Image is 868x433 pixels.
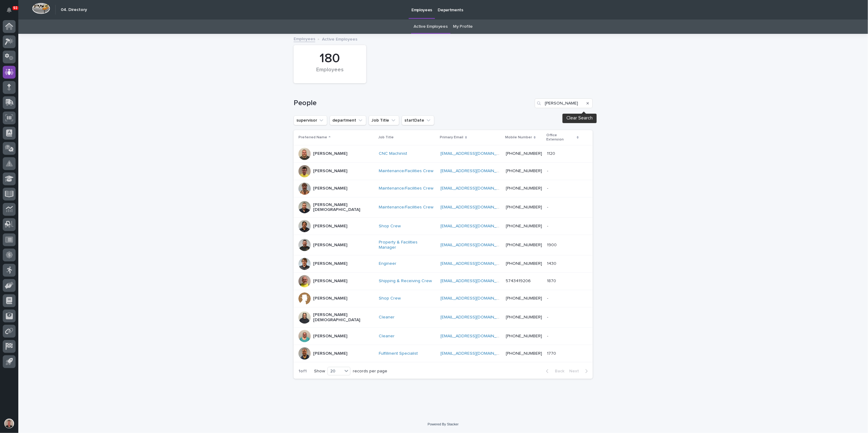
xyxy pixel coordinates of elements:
[506,243,542,247] a: [PHONE_NUMBER]
[441,334,510,338] a: [EMAIL_ADDRESS][DOMAIN_NAME]
[551,369,564,373] span: Back
[294,197,593,218] tr: [PERSON_NAME][DEMOGRAPHIC_DATA]Maintenance/Facilities Crew [EMAIL_ADDRESS][DOMAIN_NAME] [PHONE_NU...
[304,51,356,66] div: 180
[547,332,550,339] p: -
[61,7,87,12] h2: 04. Directory
[441,279,510,283] a: [EMAIL_ADDRESS][DOMAIN_NAME]
[547,132,575,143] p: Office Extension
[506,351,542,356] a: [PHONE_NUMBER]
[294,115,327,125] button: supervisor
[547,314,550,320] p: -
[441,243,510,247] a: [EMAIL_ADDRESS][DOMAIN_NAME]
[379,261,396,266] a: Engineer
[379,279,432,284] a: Shipping & Receiving Crew
[313,296,347,301] p: [PERSON_NAME]
[313,224,347,229] p: [PERSON_NAME]
[313,351,347,356] p: [PERSON_NAME]
[547,222,550,229] p: -
[328,368,342,374] div: 20
[313,202,374,213] p: [PERSON_NAME][DEMOGRAPHIC_DATA]
[379,240,436,250] a: Property & Facilities Manager
[506,169,542,173] a: [PHONE_NUMBER]
[506,279,531,283] a: 5743419206
[8,7,16,17] div: Notifications93
[353,369,387,374] p: records per page
[298,134,327,141] p: Preferred Name
[379,334,395,339] a: Cleaner
[3,4,16,16] button: Notifications
[441,205,510,209] a: [EMAIL_ADDRESS][DOMAIN_NAME]
[313,151,347,156] p: [PERSON_NAME]
[294,345,593,362] tr: [PERSON_NAME]Fulfillment Specialist [EMAIL_ADDRESS][DOMAIN_NAME] [PHONE_NUMBER]17701770
[547,150,557,156] p: 1120
[506,186,542,190] a: [PHONE_NUMBER]
[506,296,542,300] a: [PHONE_NUMBER]
[441,261,510,266] a: [EMAIL_ADDRESS][DOMAIN_NAME]
[294,272,593,290] tr: [PERSON_NAME]Shipping & Receiving Crew [EMAIL_ADDRESS][DOMAIN_NAME] 574341920618701870
[294,180,593,197] tr: [PERSON_NAME]Maintenance/Facilities Crew [EMAIL_ADDRESS][DOMAIN_NAME] [PHONE_NUMBER]--
[379,315,395,320] a: Cleaner
[313,261,347,266] p: [PERSON_NAME]
[441,296,510,300] a: [EMAIL_ADDRESS][DOMAIN_NAME]
[547,241,558,248] p: 1900
[547,185,550,191] p: -
[441,186,510,190] a: [EMAIL_ADDRESS][DOMAIN_NAME]
[506,205,542,209] a: [PHONE_NUMBER]
[379,224,401,229] a: Shop Crew
[547,167,550,174] p: -
[506,224,542,228] a: [PHONE_NUMBER]
[379,296,401,301] a: Shop Crew
[294,307,593,328] tr: [PERSON_NAME][DEMOGRAPHIC_DATA]Cleaner [EMAIL_ADDRESS][DOMAIN_NAME] [PHONE_NUMBER]--
[13,6,17,10] p: 93
[294,145,593,162] tr: [PERSON_NAME]CNC Machinist [EMAIL_ADDRESS][DOMAIN_NAME] [PHONE_NUMBER]11201120
[441,224,510,228] a: [EMAIL_ADDRESS][DOMAIN_NAME]
[294,328,593,345] tr: [PERSON_NAME]Cleaner [EMAIL_ADDRESS][DOMAIN_NAME] [PHONE_NUMBER]--
[3,417,16,430] button: users-avatar
[313,243,347,248] p: [PERSON_NAME]
[294,162,593,180] tr: [PERSON_NAME]Maintenance/Facilities Crew [EMAIL_ADDRESS][DOMAIN_NAME] [PHONE_NUMBER]--
[535,98,593,108] input: Search
[369,115,399,125] button: Job Title
[506,151,542,156] a: [PHONE_NUMBER]
[547,277,558,284] p: 1870
[379,151,407,156] a: CNC Machinist
[379,205,433,210] a: Maintenance/Facilities Crew
[313,334,347,339] p: [PERSON_NAME]
[505,134,532,141] p: Mobile Number
[547,350,558,356] p: 1770
[541,368,567,374] button: Back
[506,261,542,266] a: [PHONE_NUMBER]
[32,3,50,14] img: Workspace Logo
[322,35,357,42] p: Active Employees
[441,169,510,173] a: [EMAIL_ADDRESS][DOMAIN_NAME]
[294,218,593,235] tr: [PERSON_NAME]Shop Crew [EMAIL_ADDRESS][DOMAIN_NAME] [PHONE_NUMBER]--
[313,169,347,174] p: [PERSON_NAME]
[379,351,418,356] a: Fulfillment Specialist
[453,20,473,34] a: My Profile
[294,364,312,379] p: 1 of 1
[402,115,434,125] button: startDate
[294,99,532,108] h1: People
[414,20,448,34] a: Active Employees
[294,35,315,42] a: Employees
[314,369,325,374] p: Show
[379,186,433,191] a: Maintenance/Facilities Crew
[313,279,347,284] p: [PERSON_NAME]
[441,151,510,156] a: [EMAIL_ADDRESS][DOMAIN_NAME]
[313,312,374,323] p: [PERSON_NAME][DEMOGRAPHIC_DATA]
[569,369,583,373] span: Next
[547,295,550,301] p: -
[294,255,593,272] tr: [PERSON_NAME]Engineer [EMAIL_ADDRESS][DOMAIN_NAME] [PHONE_NUMBER]14301430
[547,204,550,210] p: -
[330,115,366,125] button: department
[547,260,558,266] p: 1430
[378,134,394,141] p: Job Title
[313,186,347,191] p: [PERSON_NAME]
[379,169,433,174] a: Maintenance/Facilities Crew
[428,422,458,426] a: Powered By Stacker
[294,235,593,255] tr: [PERSON_NAME]Property & Facilities Manager [EMAIL_ADDRESS][DOMAIN_NAME] [PHONE_NUMBER]19001900
[304,67,356,80] div: Employees
[441,315,510,319] a: [EMAIL_ADDRESS][DOMAIN_NAME]
[506,334,542,338] a: [PHONE_NUMBER]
